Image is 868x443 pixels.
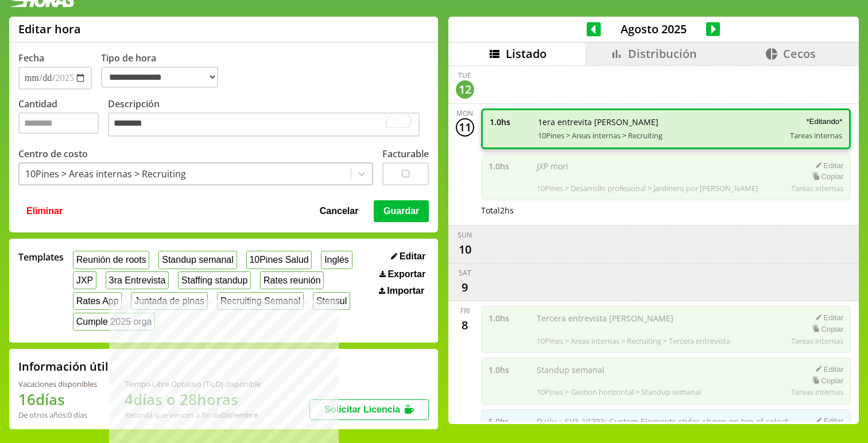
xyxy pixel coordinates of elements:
[387,251,429,262] button: Editar
[73,271,96,289] button: JXP
[321,251,352,269] button: Inglés
[456,118,474,137] div: 11
[456,108,473,118] div: Mon
[628,46,697,61] span: Distribución
[158,251,237,269] button: Standup semanal
[73,313,155,331] button: Cumple 2025 orga
[506,46,547,61] span: Listado
[217,292,304,310] button: Recruiting Semanal
[18,21,81,37] h1: Editar hora
[260,271,324,289] button: Rates reunión
[125,410,261,420] div: Recordá que vencen a fin de
[456,240,474,258] div: 10
[25,168,186,180] div: 10Pines > Areas internas > Recruiting
[246,251,312,269] button: 10Pines Salud
[18,379,97,389] div: Vacaciones disponibles
[106,271,169,289] button: 3ra Entrevista
[101,52,227,90] label: Tipo de hora
[601,21,706,37] span: Agosto 2025
[101,67,218,88] select: Tipo de hora
[18,251,64,263] span: Templates
[18,389,97,410] h1: 16 días
[387,286,424,296] span: Importar
[221,410,258,420] b: Diciembre
[313,292,350,310] button: Stensul
[316,200,362,222] button: Cancelar
[456,80,474,99] div: 12
[23,200,66,222] button: Eliminar
[456,278,474,296] div: 9
[18,359,108,374] h2: Información útil
[459,268,471,278] div: Sat
[18,52,44,64] label: Fecha
[400,251,425,262] span: Editar
[309,399,429,420] button: Solicitar Licencia
[18,98,108,139] label: Cantidad
[460,306,470,316] div: Fri
[131,292,207,310] button: Juntada de pinas
[458,71,471,80] div: Tue
[18,112,99,134] input: Cantidad
[783,46,816,61] span: Cecos
[481,205,851,216] div: Total 2 hs
[108,98,429,139] label: Descripción
[18,410,97,420] div: De otros años: 0 días
[448,65,859,422] div: scrollable content
[125,379,261,389] div: Tiempo Libre Optativo (TiLO) disponible
[125,389,261,410] h1: 4 días o 28 horas
[178,271,251,289] button: Staffing standup
[376,269,429,280] button: Exportar
[382,147,429,160] label: Facturable
[73,292,122,310] button: Rates App
[458,230,472,240] div: Sun
[18,147,88,160] label: Centro de costo
[108,112,420,137] textarea: To enrich screen reader interactions, please activate Accessibility in Grammarly extension settings
[324,405,400,414] span: Solicitar Licencia
[374,200,429,222] button: Guardar
[73,251,149,269] button: Reunión de roots
[387,269,425,279] span: Exportar
[456,316,474,334] div: 8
